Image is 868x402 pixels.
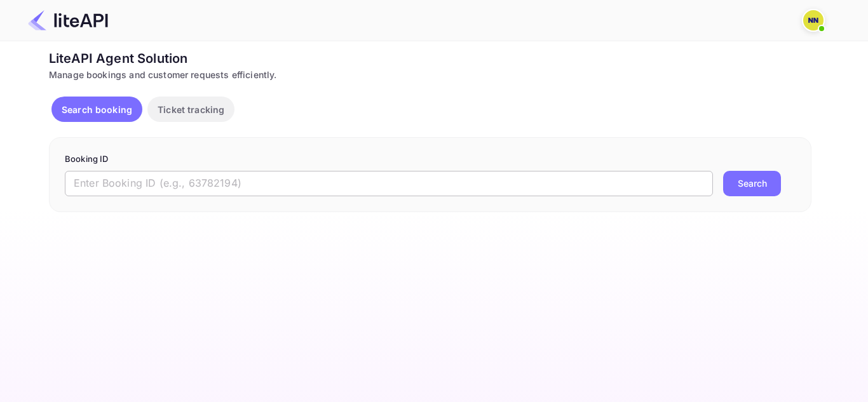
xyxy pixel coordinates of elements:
[803,10,824,30] img: N/A N/A
[723,171,781,196] button: Search
[65,153,796,166] p: Booking ID
[49,68,811,81] div: Manage bookings and customer requests efficiently.
[49,49,811,68] div: LiteAPI Agent Solution
[65,171,713,196] input: Enter Booking ID (e.g., 63782194)
[28,10,108,30] img: LiteAPI Logo
[158,103,224,116] p: Ticket tracking
[62,103,132,116] p: Search booking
